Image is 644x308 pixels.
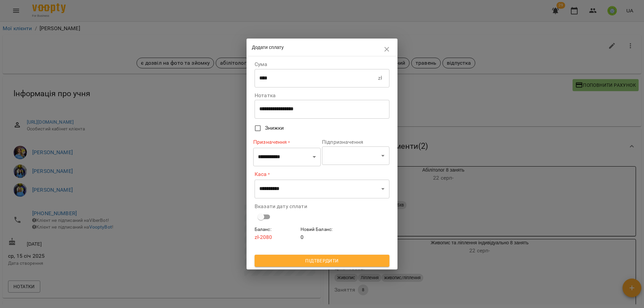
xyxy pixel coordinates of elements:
[260,257,384,265] span: Підтвердити
[255,204,389,209] label: Вказати дату сплати
[322,139,389,145] label: Підпризначення
[378,74,382,82] p: zł
[255,255,389,267] button: Підтвердити
[255,93,389,98] label: Нотатка
[252,45,284,50] span: Додати сплату
[265,124,284,132] span: Знижки
[301,226,344,233] h6: Новий Баланс :
[299,225,345,242] div: 0
[253,138,321,146] label: Призначення
[255,170,389,178] label: Каса
[255,226,298,233] h6: Баланс :
[255,233,298,241] p: zł -2080
[255,62,389,67] label: Сума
